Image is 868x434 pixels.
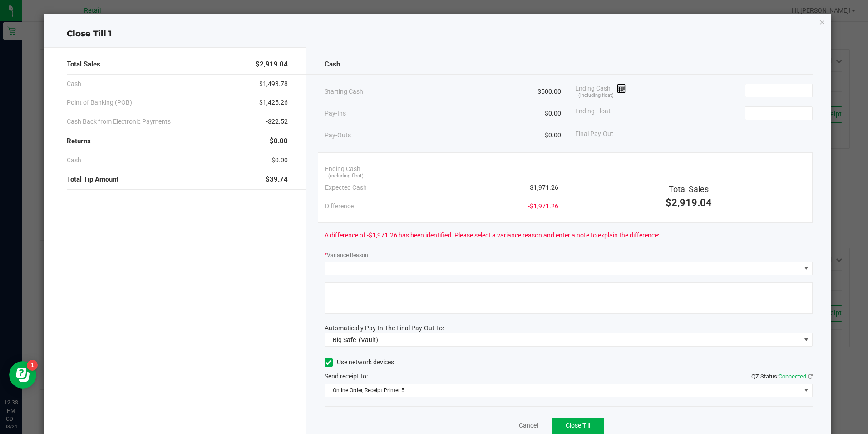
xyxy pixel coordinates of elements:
span: Big Safe [333,336,356,343]
button: Close Till [552,418,604,434]
div: Returns [67,131,287,151]
span: $0.00 [271,156,288,165]
span: (including float) [328,172,364,180]
span: Cash Back from Electronic Payments [67,117,171,126]
span: Ending Cash [575,84,626,97]
span: $1,971.26 [530,183,558,192]
span: $0.00 [545,131,561,140]
span: Connected [779,373,806,380]
span: Difference [325,202,354,211]
span: QZ Status: [751,373,813,380]
span: Close Till [566,422,590,429]
span: Pay-Outs [325,131,351,140]
iframe: Resource center unread badge [27,360,38,371]
span: Ending Float [575,106,611,120]
label: Use network devices [325,358,394,367]
span: Automatically Pay-In The Final Pay-Out To: [325,324,444,332]
span: Final Pay-Out [575,129,613,139]
span: $0.00 [545,109,561,118]
span: Starting Cash [325,87,363,96]
span: Total Sales [67,59,100,70]
a: Cancel [519,421,538,430]
span: $39.74 [266,174,288,185]
span: A difference of -$1,971.26 has been identified. Please select a variance reason and enter a note ... [325,231,659,240]
span: $500.00 [538,87,561,96]
span: Cash [325,59,340,70]
span: Expected Cash [325,183,367,192]
span: $2,919.04 [666,197,712,208]
span: Online Order, Receipt Printer 5 [325,384,801,397]
span: $1,493.78 [259,79,288,89]
span: Cash [67,79,81,89]
span: Cash [67,156,81,165]
span: $0.00 [270,136,288,146]
span: Total Tip Amount [67,174,118,185]
div: Close Till 1 [44,28,830,40]
span: -$1,971.26 [528,202,558,211]
span: -$22.52 [266,117,288,126]
iframe: Resource center [9,361,36,389]
span: Send receipt to: [325,373,368,380]
span: Pay-Ins [325,109,346,118]
span: Point of Banking (POB) [67,98,132,107]
span: $2,919.04 [256,59,288,70]
label: Variance Reason [325,251,368,259]
span: Total Sales [669,184,709,194]
span: Ending Cash [325,164,360,174]
span: (including float) [578,92,614,100]
span: (Vault) [359,336,378,343]
span: $1,425.26 [259,98,288,107]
